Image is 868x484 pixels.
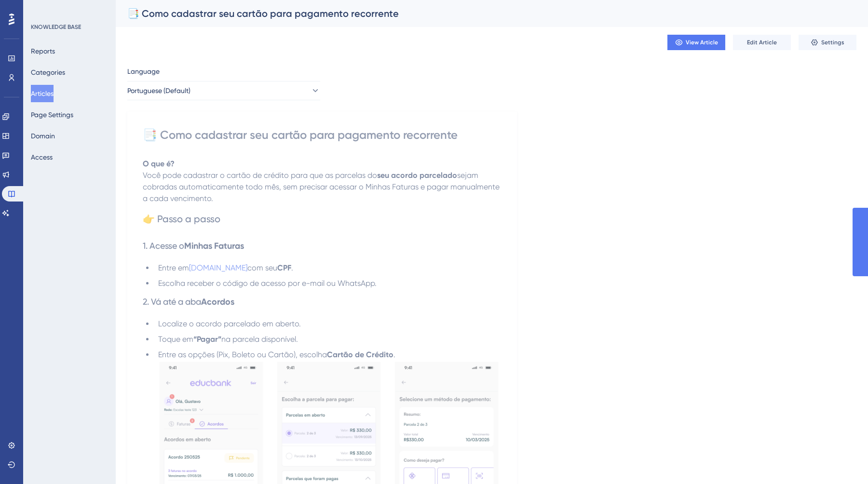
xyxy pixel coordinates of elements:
strong: CPF [277,263,291,272]
span: 👉 Passo a passo [143,213,220,225]
span: Entre as opções (Pix, Boleto ou Cartão), escolha [158,350,327,359]
span: Settings [821,39,844,46]
a: [DOMAIN_NAME] [189,263,247,272]
span: Entre em [158,263,189,272]
button: Page Settings [31,106,73,123]
strong: “Pagar” [193,335,221,344]
button: Edit Article [733,35,791,50]
span: Edit Article [747,39,777,46]
button: Domain [31,127,55,145]
span: 2. Vá até a aba [143,296,201,307]
button: Articles [31,85,54,102]
span: sejam cobradas automaticamente todo mês, sem precisar acessar o Minhas Faturas e pagar manualment... [143,171,502,203]
button: Access [31,148,53,166]
span: Escolha receber o código de acesso por e-mail ou WhatsApp. [158,279,377,288]
span: Localize o acordo parcelado em aberto. [158,319,301,328]
span: Toque em [158,335,193,344]
span: 1. Acesse o [143,241,184,251]
div: 📑 Como cadastrar seu cartão para pagamento recorrente [127,7,832,20]
button: Portuguese (Default) [127,81,320,100]
span: View Article [686,39,718,46]
strong: O que é? [143,159,175,168]
span: Portuguese (Default) [127,85,190,96]
strong: Acordos [201,296,234,307]
iframe: UserGuiding AI Assistant Launcher [827,446,856,475]
div: 📑 Como cadastrar seu cartão para pagamento recorrente [143,127,502,143]
strong: seu acordo parcelado [377,171,457,180]
div: KNOWLEDGE BASE [31,23,81,31]
span: Você pode cadastrar o cartão de crédito para que as parcelas do [143,171,377,180]
button: View Article [667,35,725,50]
span: . [393,350,395,359]
button: Categories [31,64,65,81]
strong: Minhas Faturas [184,241,244,251]
span: Language [127,66,160,77]
strong: Cartão de Crédito [327,350,393,359]
span: . [291,263,293,272]
span: na parcela disponível. [221,335,298,344]
span: com seu [247,263,277,272]
button: Reports [31,42,55,60]
button: Settings [799,35,856,50]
